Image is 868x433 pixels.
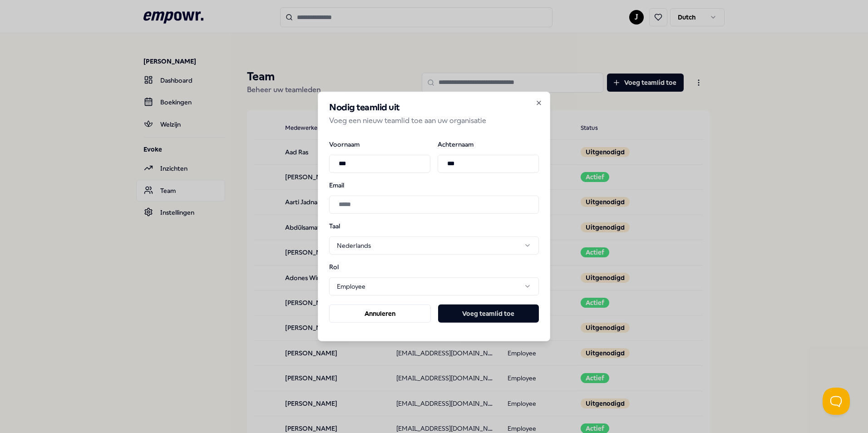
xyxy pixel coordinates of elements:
button: Annuleren [329,305,431,323]
label: Voornaam [329,141,430,147]
h2: Nodig teamlid uit [329,103,539,112]
label: Taal [329,222,376,229]
label: Achternaam [438,141,539,147]
button: Voeg teamlid toe [438,305,539,323]
label: Rol [329,264,376,270]
p: Voeg een nieuw teamlid toe aan uw organisatie [329,115,539,127]
label: Email [329,182,539,188]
